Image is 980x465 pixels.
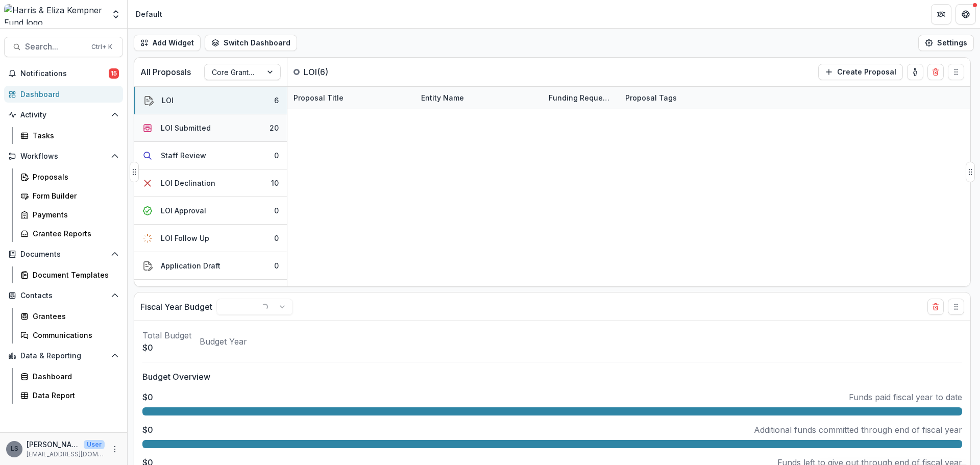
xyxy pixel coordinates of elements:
[20,152,107,161] span: Workflows
[33,130,115,141] div: Tasks
[543,92,619,103] div: Funding Requested
[142,329,191,341] p: Total Budget
[33,228,115,239] div: Grantee Reports
[415,92,470,103] div: Entity Name
[907,64,923,80] button: toggle-assigned-to-me
[20,291,107,300] span: Contacts
[162,95,174,106] div: LOI
[16,327,123,344] a: Communications
[849,391,962,403] p: Funds paid fiscal year to date
[16,387,123,404] a: Data Report
[287,87,415,109] div: Proposal Title
[4,287,123,304] button: Open Contacts
[619,87,747,109] div: Proposal Tags
[134,252,287,280] button: Application Draft0
[4,37,123,57] button: Search...
[33,209,115,220] div: Payments
[20,111,107,119] span: Activity
[33,270,115,280] div: Document Templates
[205,35,297,51] button: Switch Dashboard
[4,86,123,103] a: Dashboard
[142,341,191,354] p: $0
[142,424,153,436] p: $0
[161,205,206,216] div: LOI Approval
[931,4,951,25] button: Partners
[161,233,209,243] div: LOI Follow Up
[140,66,191,78] p: All Proposals
[274,233,279,243] div: 0
[33,172,115,182] div: Proposals
[109,68,119,79] span: 15
[16,127,123,144] a: Tasks
[274,260,279,271] div: 0
[140,301,212,313] p: Fiscal Year Budget
[818,64,903,80] button: Create Proposal
[16,206,123,223] a: Payments
[134,87,287,114] button: LOI6
[16,368,123,385] a: Dashboard
[20,352,107,360] span: Data & Reporting
[918,35,974,51] button: Settings
[20,250,107,259] span: Documents
[927,299,944,315] button: Delete card
[948,64,964,80] button: Drag
[543,87,619,109] div: Funding Requested
[33,371,115,382] div: Dashboard
[16,225,123,242] a: Grantee Reports
[33,330,115,340] div: Communications
[109,443,121,455] button: More
[619,92,683,103] div: Proposal Tags
[134,35,201,51] button: Add Widget
[134,197,287,225] button: LOI Approval0
[4,4,105,25] img: Harris & Eliza Kempner Fund logo
[161,150,206,161] div: Staff Review
[415,87,543,109] div: Entity Name
[269,123,279,133] div: 20
[20,89,115,100] div: Dashboard
[161,178,215,188] div: LOI Declination
[304,66,380,78] p: LOI ( 6 )
[274,205,279,216] div: 0
[130,162,139,182] button: Drag
[109,4,123,25] button: Open entity switcher
[274,150,279,161] div: 0
[200,335,247,348] p: Budget Year
[4,246,123,262] button: Open Documents
[25,42,85,52] span: Search...
[4,65,123,82] button: Notifications15
[966,162,975,182] button: Drag
[4,107,123,123] button: Open Activity
[134,169,287,197] button: LOI Declination10
[33,390,115,401] div: Data Report
[161,123,211,133] div: LOI Submitted
[134,114,287,142] button: LOI Submitted20
[20,69,109,78] span: Notifications
[16,187,123,204] a: Form Builder
[271,178,279,188] div: 10
[11,446,18,452] div: Lauren Scott
[33,311,115,322] div: Grantees
[955,4,976,25] button: Get Help
[84,440,105,449] p: User
[27,450,105,459] p: [EMAIL_ADDRESS][DOMAIN_NAME]
[927,64,944,80] button: Delete card
[754,424,962,436] p: Additional funds committed through end of fiscal year
[132,7,166,21] nav: breadcrumb
[16,168,123,185] a: Proposals
[4,148,123,164] button: Open Workflows
[134,142,287,169] button: Staff Review0
[16,266,123,283] a: Document Templates
[142,391,153,403] p: $0
[33,190,115,201] div: Form Builder
[136,9,162,19] div: Default
[274,95,279,106] div: 6
[4,348,123,364] button: Open Data & Reporting
[134,225,287,252] button: LOI Follow Up0
[16,308,123,325] a: Grantees
[27,439,80,450] p: [PERSON_NAME]
[948,299,964,315] button: Drag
